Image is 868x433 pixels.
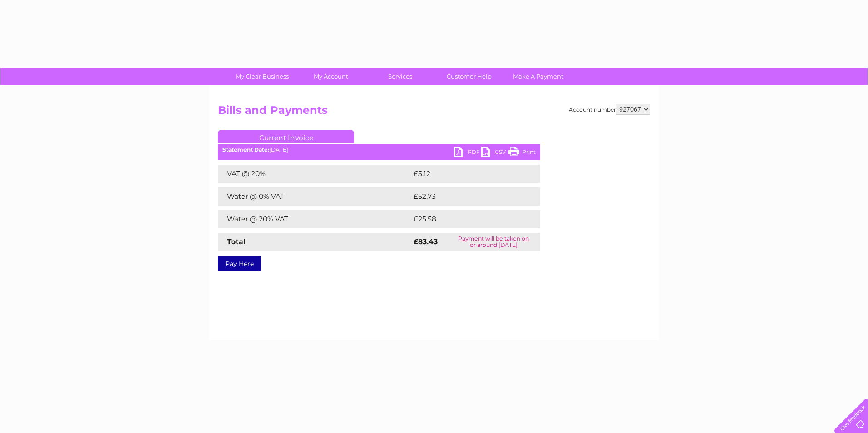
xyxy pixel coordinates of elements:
[411,210,522,228] td: £25.58
[294,68,369,85] a: My Account
[218,210,411,228] td: Water @ 20% VAT
[454,147,481,160] a: PDF
[218,104,650,121] h2: Bills and Payments
[508,147,536,160] a: Print
[501,68,576,85] a: Make A Payment
[569,104,650,115] div: Account number
[225,68,300,85] a: My Clear Business
[414,237,438,246] strong: £83.43
[432,68,507,85] a: Customer Help
[411,187,522,206] td: £52.73
[411,165,518,183] td: £5.12
[218,130,354,143] a: Current Invoice
[222,146,269,153] b: Statement Date:
[481,147,508,160] a: CSV
[447,233,540,251] td: Payment will be taken on or around [DATE]
[227,237,246,246] strong: Total
[363,68,438,85] a: Services
[218,147,540,153] div: [DATE]
[218,187,411,206] td: Water @ 0% VAT
[218,165,411,183] td: VAT @ 20%
[218,256,261,271] a: Pay Here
